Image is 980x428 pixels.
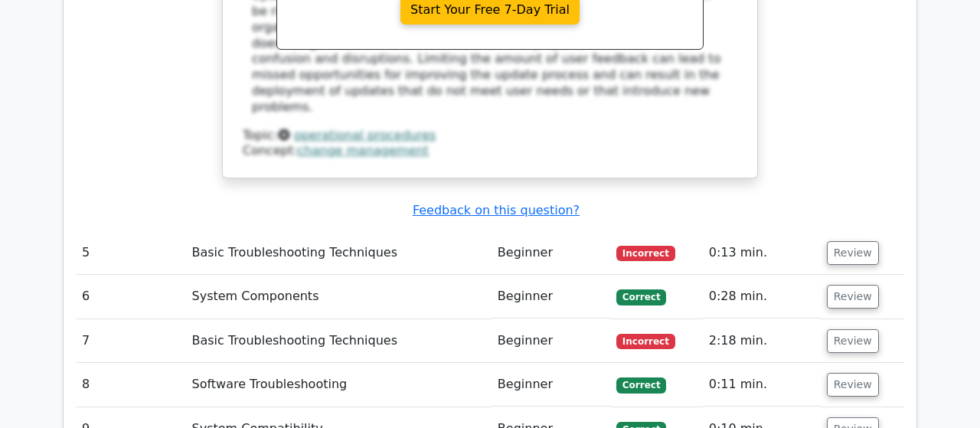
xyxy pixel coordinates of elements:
td: Beginner [492,275,610,319]
a: change management [298,143,429,158]
td: Software Troubleshooting [186,363,492,407]
td: Basic Troubleshooting Techniques [186,319,492,363]
td: 0:13 min. [703,231,821,275]
td: Beginner [492,363,610,407]
div: Concept: [243,143,737,159]
button: Review [827,285,879,309]
td: 6 [76,275,186,319]
span: Correct [616,377,666,393]
td: 8 [76,363,186,407]
td: Beginner [492,319,610,363]
div: Topic: [243,128,737,144]
span: Correct [616,289,666,305]
button: Review [827,373,879,397]
td: Basic Troubleshooting Techniques [186,231,492,275]
td: System Components [186,275,492,319]
td: 0:11 min. [703,363,821,407]
td: 2:18 min. [703,319,821,363]
td: 5 [76,231,186,275]
td: 0:28 min. [703,275,821,319]
button: Review [827,329,879,353]
td: 7 [76,319,186,363]
a: Feedback on this question? [413,203,580,217]
a: operational procedures [294,128,436,142]
td: Beginner [492,231,610,275]
button: Review [827,241,879,265]
span: Incorrect [616,334,675,349]
span: Incorrect [616,246,675,261]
